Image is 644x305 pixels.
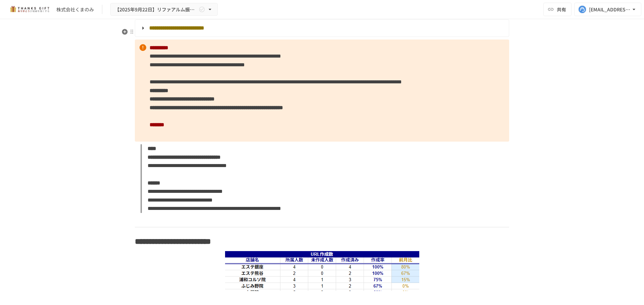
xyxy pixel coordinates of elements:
img: mMP1OxWUAhQbsRWCurg7vIHe5HqDpP7qZo7fRoNLXQh [8,4,51,15]
span: 【2025年9月22日】リファアルム振り返りミーティング [115,5,197,14]
div: [EMAIL_ADDRESS][DOMAIN_NAME] [589,5,631,14]
button: [EMAIL_ADDRESS][DOMAIN_NAME] [574,3,641,16]
span: 共有 [557,6,566,13]
div: 株式会社くまのみ [56,6,94,13]
button: 【2025年9月22日】リファアルム振り返りミーティング [110,3,218,16]
button: 共有 [543,3,572,16]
